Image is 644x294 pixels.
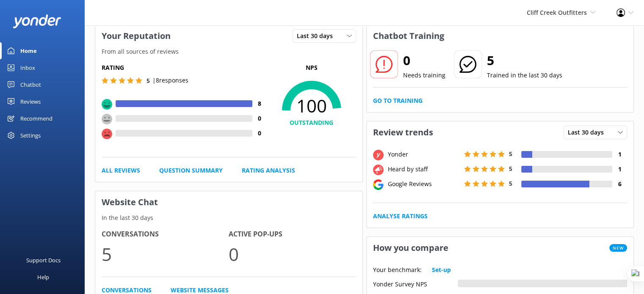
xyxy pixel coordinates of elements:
h4: OUTSTANDING [267,118,356,127]
div: Help [37,269,49,286]
a: Go to Training [373,96,423,105]
span: 5 [509,165,512,173]
img: yonder-white-logo.png [13,14,61,28]
div: Reviews [20,93,41,110]
h4: Conversations [102,229,229,240]
h3: Website Chat [95,191,362,213]
span: Last 30 days [297,31,338,41]
h4: 0 [252,114,267,123]
span: New [609,244,627,252]
h4: 0 [252,129,267,138]
p: Trained in the last 30 days [487,71,562,80]
p: From all sources of reviews [95,47,362,56]
p: 5 [102,240,229,268]
div: Inbox [20,59,35,76]
h5: Rating [102,63,267,72]
div: Google Reviews [386,179,462,189]
div: Yonder [386,150,462,159]
span: Last 30 days [568,128,609,137]
h4: 1 [612,150,627,159]
div: Heard by staff [386,165,462,174]
div: Settings [20,127,41,144]
h3: Your Reputation [95,25,177,47]
a: Rating Analysis [242,166,295,175]
h3: How you compare [367,237,455,259]
div: Chatbot [20,76,41,93]
h4: 1 [612,165,627,174]
p: Needs training [403,71,445,80]
h4: 6 [612,179,627,189]
h2: 5 [487,50,562,71]
h3: Review trends [367,121,439,143]
a: Question Summary [159,166,223,175]
h3: Chatbot Training [367,25,451,47]
div: Recommend [20,110,53,127]
a: Analyse Ratings [373,212,428,221]
div: Support Docs [26,252,61,269]
div: Yonder Survey NPS [373,280,458,287]
span: Cliff Creek Outfitters [527,8,587,16]
p: NPS [267,63,356,72]
span: 5 [509,150,512,158]
h2: 0 [403,50,445,71]
p: Your benchmark: [373,265,422,275]
h4: Active Pop-ups [229,229,356,240]
p: In the last 30 days [95,213,362,223]
div: Home [20,42,37,59]
h4: 8 [252,99,267,108]
p: 0 [229,240,356,268]
span: 5 [146,77,150,85]
p: | 8 responses [152,76,188,85]
a: Set-up [432,265,451,275]
span: 100 [267,95,356,116]
span: 5 [509,179,512,187]
a: All Reviews [102,166,140,175]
